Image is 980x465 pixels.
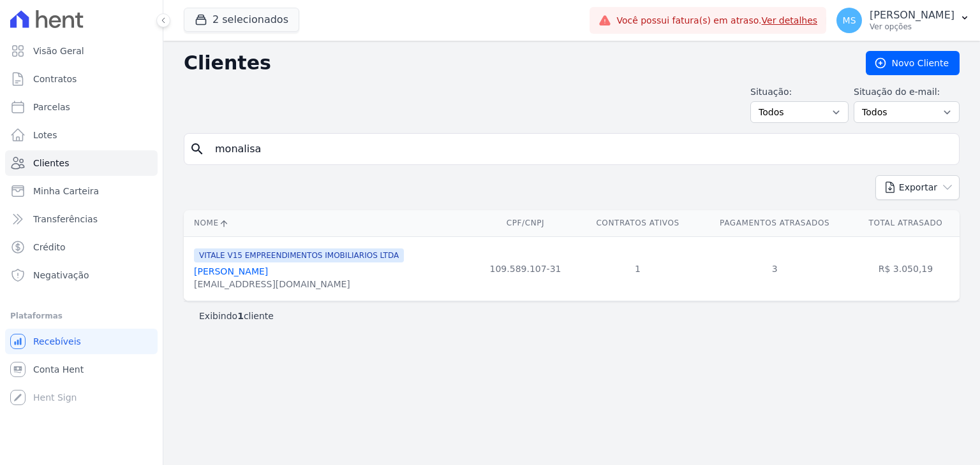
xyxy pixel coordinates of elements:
button: MS [PERSON_NAME] Ver opções [826,3,980,38]
th: Nome [184,210,473,236]
th: Total Atrasado [852,210,960,236]
span: Clientes [33,157,69,169]
a: Parcelas [5,94,158,120]
th: Pagamentos Atrasados [697,210,852,236]
a: Conta Hent [5,357,158,382]
a: Transferências [5,206,158,232]
th: CPF/CNPJ [473,210,577,236]
input: Buscar por nome, CPF ou e-mail [207,136,954,162]
span: Você possui fatura(s) em atraso. [616,14,817,27]
a: Contratos [5,66,158,92]
a: Lotes [5,122,158,148]
span: Conta Hent [33,363,84,376]
button: 2 selecionados [184,8,299,32]
div: [EMAIL_ADDRESS][DOMAIN_NAME] [194,278,404,290]
td: R$ 3.050,19 [852,236,960,301]
button: Exportar [875,175,960,200]
a: [PERSON_NAME] [194,266,268,276]
a: Ver detalhes [762,15,818,25]
div: Plataformas [10,308,152,324]
td: 109.589.107-31 [473,236,577,301]
span: Lotes [33,129,57,141]
span: Transferências [33,213,98,225]
label: Situação: [750,85,849,99]
a: Negativação [5,262,158,288]
label: Situação do e-mail: [854,85,960,99]
a: Visão Geral [5,38,158,64]
th: Contratos Ativos [578,210,698,236]
span: Minha Carteira [33,185,99,197]
a: Crédito [5,234,158,260]
a: Minha Carteira [5,178,158,204]
span: Crédito [33,241,66,254]
span: Parcelas [33,101,70,113]
i: search [189,141,205,157]
p: [PERSON_NAME] [870,9,954,22]
span: Negativação [33,269,89,282]
b: 1 [237,311,244,321]
span: Contratos [33,73,77,85]
td: 1 [578,236,698,301]
a: Clientes [5,150,158,176]
span: Visão Geral [33,45,84,57]
a: Recebíveis [5,329,158,354]
h2: Clientes [184,52,845,75]
p: Ver opções [870,22,954,32]
span: VITALE V15 EMPREENDIMENTOS IMOBILIARIOS LTDA [194,248,404,262]
span: MS [843,16,856,25]
a: Novo Cliente [866,51,960,75]
td: 3 [697,236,852,301]
p: Exibindo cliente [199,310,274,322]
span: Recebíveis [33,335,81,348]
